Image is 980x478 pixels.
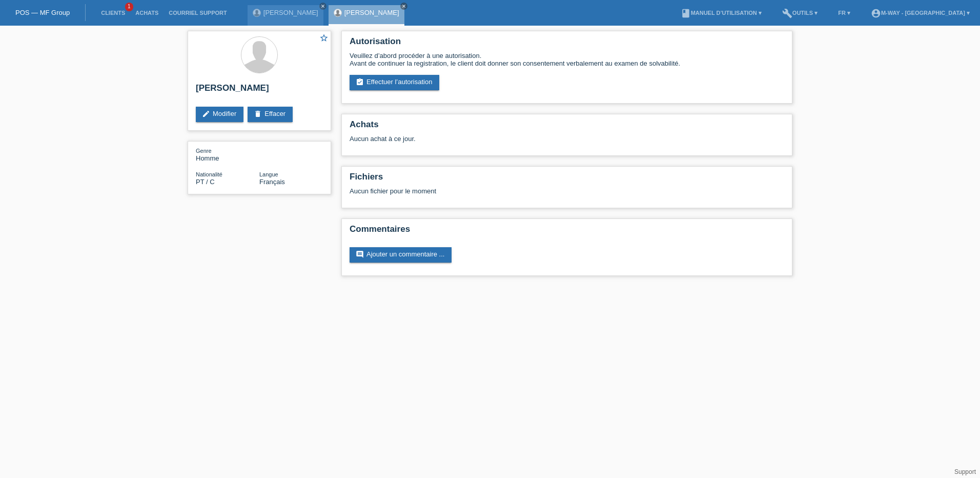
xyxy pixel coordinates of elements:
[130,10,164,16] a: Achats
[350,36,784,52] h2: Autorisation
[248,107,293,122] a: deleteEffacer
[196,148,212,154] span: Genre
[259,178,285,186] span: Français
[344,9,399,16] a: [PERSON_NAME]
[350,120,784,135] h2: Achats
[356,78,364,86] i: assignment_turned_in
[196,171,222,177] span: Nationalité
[196,147,259,162] div: Homme
[350,187,663,195] div: Aucun fichier pour le moment
[871,8,881,18] i: account_circle
[196,83,323,98] h2: [PERSON_NAME]
[263,9,318,16] a: [PERSON_NAME]
[350,224,784,240] h2: Commentaires
[401,4,406,9] i: close
[202,110,210,118] i: edit
[681,8,691,18] i: book
[196,178,215,186] span: Portugal / C / 08.11.1996
[400,3,407,10] a: close
[777,10,823,16] a: buildOutils ▾
[350,52,784,67] div: Veuillez d’abord procéder à une autorisation. Avant de continuer la registration, le client doit ...
[350,247,452,263] a: commentAjouter un commentaire ...
[782,8,792,18] i: build
[254,110,262,118] i: delete
[196,107,243,122] a: editModifier
[350,172,784,187] h2: Fichiers
[350,135,784,150] div: Aucun achat à ce jour.
[320,4,325,9] i: close
[676,10,767,16] a: bookManuel d’utilisation ▾
[350,75,439,90] a: assignment_turned_inEffectuer l’autorisation
[164,10,232,16] a: Courriel Support
[866,10,975,16] a: account_circlem-way - [GEOGRAPHIC_DATA] ▾
[356,250,364,258] i: comment
[833,10,855,16] a: FR ▾
[319,33,329,44] a: star_border
[319,33,329,43] i: star_border
[954,468,976,475] a: Support
[125,3,133,11] span: 1
[259,171,278,177] span: Langue
[15,9,70,16] a: POS — MF Group
[319,3,326,10] a: close
[96,10,130,16] a: Clients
